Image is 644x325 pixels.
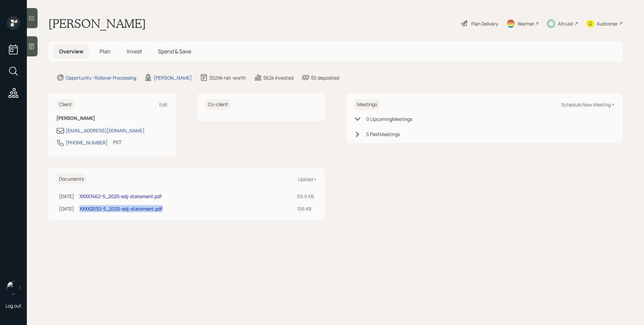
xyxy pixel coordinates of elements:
span: Invest [127,48,142,55]
div: $62k invested [263,74,293,81]
h6: [PERSON_NAME] [56,115,168,121]
span: Plan [100,48,111,55]
div: 0 Upcoming Meeting s [366,115,412,123]
div: [DATE] [59,193,74,200]
div: Kustomer [597,20,618,27]
div: Upload + [298,176,317,182]
a: XXXX7462-5_2025-edj-statement.pdf [79,193,162,199]
span: Overview [59,48,84,55]
h1: [PERSON_NAME] [48,16,146,31]
div: Plan Delivery [471,20,498,27]
img: james-distasi-headshot.png [7,281,20,294]
div: 5 Past Meeting s [366,131,400,138]
div: Schedule New Meeting + [561,101,614,108]
div: Warmer [518,20,534,27]
h6: Documents [56,174,87,185]
div: $0 deposited [311,74,339,81]
div: $529k net-worth [209,74,246,81]
div: [DATE] [59,205,74,212]
span: Spend & Save [158,48,191,55]
div: Opportunity · Rollover Processing [66,74,136,81]
div: [PHONE_NUMBER] [66,139,108,146]
h6: Co-client [205,99,231,110]
div: [PERSON_NAME] [154,74,192,81]
div: [EMAIL_ADDRESS][DOMAIN_NAME] [66,127,145,134]
div: 59.9 KB [297,193,314,200]
a: XXXX2032-5_2025-edj-statement.pdf [79,205,162,212]
div: Log out [5,303,21,309]
h6: Meetings [354,99,380,110]
div: Altruist [558,20,574,27]
div: 106 KB [297,205,314,212]
div: Edit [159,101,168,108]
h6: Client [56,99,74,110]
div: PST [113,139,121,146]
